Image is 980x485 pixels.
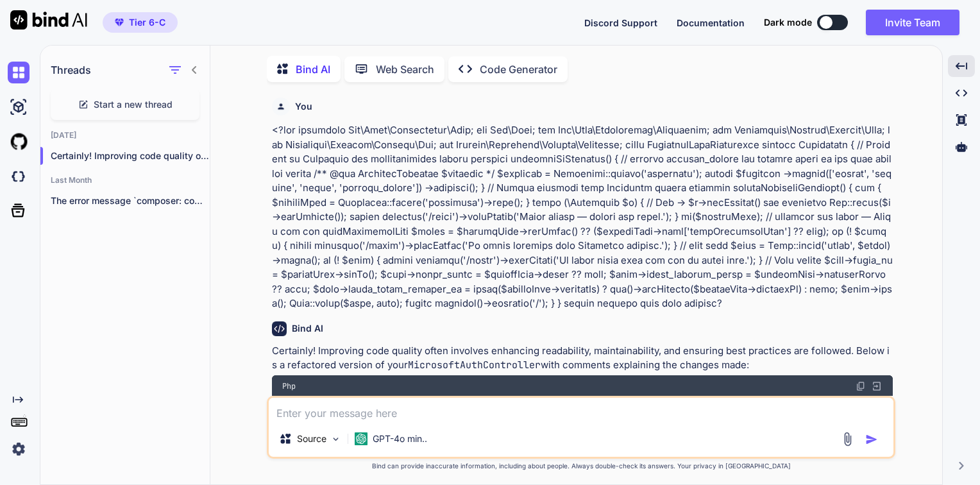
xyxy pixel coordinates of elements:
[584,16,657,30] button: Discord Support
[295,100,312,113] h6: You
[282,381,296,391] span: Php
[865,433,878,446] img: icon
[8,96,30,118] img: ai-studio
[677,16,745,30] button: Documentation
[866,10,959,35] button: Invite Team
[51,194,210,207] p: The error message `composer: command not found`...
[129,16,165,29] span: Tier 6-C
[871,380,883,392] img: Open in Browser
[376,62,434,77] p: Web Search
[8,62,30,83] img: chat
[355,432,367,445] img: GPT-4o mini
[373,432,427,445] p: GPT-4o min..
[40,175,210,185] h2: Last Month
[840,432,855,447] img: attachment
[51,62,91,78] h1: Threads
[94,98,173,111] span: Start a new thread
[297,432,326,445] p: Source
[272,123,893,311] p: <?lor ipsumdolo Sit\Amet\Consectetur\Adip; eli Sed\Doei; tem Inc\Utla\Etdoloremag\Aliquaenim; adm...
[40,130,210,140] h2: [DATE]
[115,19,124,26] img: premium
[8,438,30,460] img: settings
[584,17,657,28] span: Discord Support
[103,12,178,33] button: premiumTier 6-C
[480,62,557,77] p: Code Generator
[764,16,812,29] span: Dark mode
[296,62,330,77] p: Bind AI
[677,17,745,28] span: Documentation
[51,149,210,162] p: Certainly! Improving code quality often ...
[267,461,895,471] p: Bind can provide inaccurate information, including about people. Always double-check its answers....
[408,359,541,371] code: MicrosoftAuthController
[10,10,87,30] img: Bind AI
[8,166,30,187] img: darkCloudIdeIcon
[856,381,866,391] img: copy
[330,434,341,445] img: Pick Models
[272,344,893,373] p: Certainly! Improving code quality often involves enhancing readability, maintainability, and ensu...
[292,322,323,335] h6: Bind AI
[8,131,30,153] img: githubLight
